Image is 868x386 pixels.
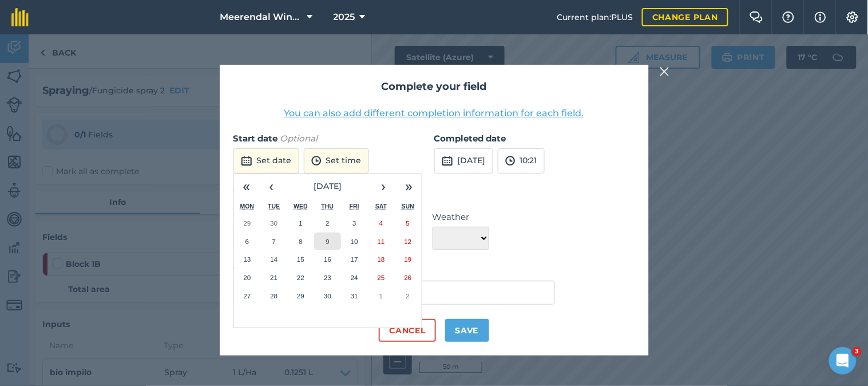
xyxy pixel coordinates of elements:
[352,219,356,227] abbr: October 3, 2025
[260,269,287,287] button: October 21, 2025
[846,11,859,23] img: A cog icon
[368,214,395,233] button: October 4, 2025
[280,133,318,144] em: Optional
[287,233,314,251] button: October 8, 2025
[341,233,368,251] button: October 10, 2025
[351,292,358,300] abbr: October 31, 2025
[379,319,435,342] button: Cancel
[243,255,251,263] abbr: October 13, 2025
[433,210,489,224] label: Weather
[297,255,304,263] abbr: October 15, 2025
[270,292,278,300] abbr: October 28, 2025
[406,292,410,300] abbr: November 2, 2025
[368,250,395,269] button: October 18, 2025
[270,274,278,281] abbr: October 21, 2025
[284,174,371,199] button: [DATE]
[240,203,255,210] abbr: Monday
[434,148,493,174] button: [DATE]
[445,319,489,342] button: Save
[311,154,322,168] img: svg+xml;base64,PD94bWwgdmVyc2lvbj0iMS4wIiBlbmNvZGluZz0idXRmLTgiPz4KPCEtLSBHZW5lcmF0b3I6IEFkb2JlIE...
[368,269,395,287] button: October 25, 2025
[350,203,359,210] abbr: Friday
[234,287,261,305] button: October 27, 2025
[498,148,545,174] button: 10:21
[395,214,422,233] button: October 5, 2025
[234,214,261,233] button: September 29, 2025
[434,133,506,144] strong: Completed date
[402,203,414,210] abbr: Sunday
[379,292,383,300] abbr: November 1, 2025
[297,274,304,281] abbr: October 22, 2025
[322,203,334,210] abbr: Thursday
[395,233,422,251] button: October 12, 2025
[287,250,314,269] button: October 15, 2025
[378,274,385,281] abbr: October 25, 2025
[259,174,284,199] button: ‹
[557,11,633,23] span: Current plan : PLUS
[378,255,385,263] abbr: October 18, 2025
[234,174,259,199] button: «
[371,174,397,199] button: ›
[287,287,314,305] button: October 29, 2025
[368,233,395,251] button: October 11, 2025
[299,219,302,227] abbr: October 1, 2025
[341,214,368,233] button: October 3, 2025
[368,287,395,305] button: November 1, 2025
[829,347,857,375] iframe: Intercom live chat
[397,174,422,199] button: »
[268,203,280,210] abbr: Tuesday
[234,250,261,269] button: October 13, 2025
[351,255,358,263] abbr: October 17, 2025
[379,219,383,227] abbr: October 4, 2025
[442,154,453,168] img: svg+xml;base64,PD94bWwgdmVyc2lvbj0iMS4wIiBlbmNvZGluZz0idXRmLTgiPz4KPCEtLSBHZW5lcmF0b3I6IEFkb2JlIE...
[334,10,355,24] span: 2025
[243,274,251,281] abbr: October 20, 2025
[750,11,763,23] img: Two speech bubbles overlapping with the left bubble in the forefront
[243,219,251,227] abbr: September 29, 2025
[287,269,314,287] button: October 22, 2025
[260,287,287,305] button: October 28, 2025
[314,269,341,287] button: October 23, 2025
[314,287,341,305] button: October 30, 2025
[782,11,795,23] img: A question mark icon
[375,203,387,210] abbr: Saturday
[326,238,329,245] abbr: October 9, 2025
[324,274,331,281] abbr: October 23, 2025
[294,203,308,210] abbr: Wednesday
[341,287,368,305] button: October 31, 2025
[405,238,412,245] abbr: October 12, 2025
[853,347,862,356] span: 3
[234,269,261,287] button: October 20, 2025
[314,214,341,233] button: October 2, 2025
[233,187,635,202] h3: Weather
[405,255,412,263] abbr: October 19, 2025
[405,274,412,281] abbr: October 26, 2025
[642,8,728,26] a: Change plan
[245,238,249,245] abbr: October 6, 2025
[270,255,278,263] abbr: October 14, 2025
[299,238,302,245] abbr: October 8, 2025
[233,78,635,95] h2: Complete your field
[505,154,516,168] img: svg+xml;base64,PD94bWwgdmVyc2lvbj0iMS4wIiBlbmNvZGluZz0idXRmLTgiPz4KPCEtLSBHZW5lcmF0b3I6IEFkb2JlIE...
[297,292,304,300] abbr: October 29, 2025
[314,181,342,191] span: [DATE]
[260,233,287,251] button: October 7, 2025
[304,148,369,174] button: Set time
[272,238,276,245] abbr: October 7, 2025
[233,133,278,144] strong: Start date
[395,269,422,287] button: October 26, 2025
[324,292,331,300] abbr: October 30, 2025
[241,154,252,168] img: svg+xml;base64,PD94bWwgdmVyc2lvbj0iMS4wIiBlbmNvZGluZz0idXRmLTgiPz4KPCEtLSBHZW5lcmF0b3I6IEFkb2JlIE...
[243,292,251,300] abbr: October 27, 2025
[220,10,303,24] span: Meerendal Wine Estate
[11,8,29,26] img: fieldmargin Logo
[284,107,584,120] button: You can also add different completion information for each field.
[341,269,368,287] button: October 24, 2025
[326,219,329,227] abbr: October 2, 2025
[815,10,826,24] img: svg+xml;base64,PHN2ZyB4bWxucz0iaHR0cDovL3d3dy53My5vcmcvMjAwMC9zdmciIHdpZHRoPSIxNyIgaGVpZ2h0PSIxNy...
[314,233,341,251] button: October 9, 2025
[660,65,670,78] img: svg+xml;base64,PHN2ZyB4bWxucz0iaHR0cDovL3d3dy53My5vcmcvMjAwMC9zdmciIHdpZHRoPSIyMiIgaGVpZ2h0PSIzMC...
[395,287,422,305] button: November 2, 2025
[351,238,358,245] abbr: October 10, 2025
[260,214,287,233] button: September 30, 2025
